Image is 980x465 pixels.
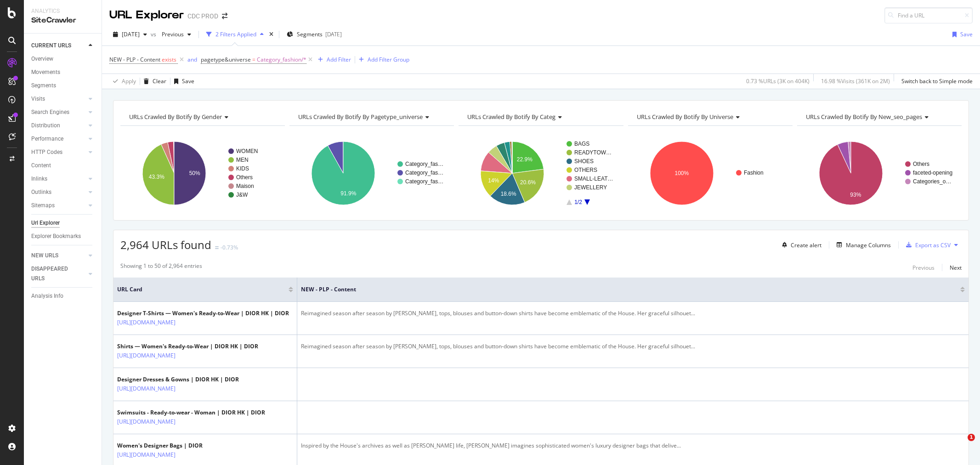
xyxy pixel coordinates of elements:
div: CURRENT URLS [31,41,71,51]
div: Switch back to Simple mode [901,77,973,85]
a: NEW URLS [31,251,86,261]
a: Url Explorer [31,218,95,228]
span: vs [151,30,158,38]
button: Previous [158,27,195,42]
a: Explorer Bookmarks [31,232,95,241]
span: URLs Crawled By Botify By categ [467,113,555,121]
span: URLs Crawled By Botify By universe [637,113,733,121]
div: Inspired by the House's archives as well as [PERSON_NAME] life, [PERSON_NAME] imagines sophistica... [301,442,965,450]
a: [URL][DOMAIN_NAME] [117,351,176,360]
a: Movements [31,68,95,77]
div: Analytics [31,7,94,15]
text: KIDS [236,165,249,172]
div: DISAPPEARED URLS [31,264,78,284]
text: WOMEN [236,148,258,154]
button: and [187,55,197,64]
svg: A chart. [797,133,960,213]
span: URL Card [117,285,286,294]
span: 1 [968,434,975,441]
a: DISAPPEARED URLS [31,264,86,284]
text: 100% [674,170,689,176]
span: exists [162,56,176,63]
div: Sitemaps [31,201,55,210]
svg: A chart. [459,133,622,213]
a: Content [31,161,95,170]
text: BAGS [574,141,589,147]
div: Save [960,30,973,38]
a: Visits [31,94,86,104]
div: SiteCrawler [31,15,94,26]
text: Maison [236,183,254,189]
button: Manage Columns [833,239,891,250]
div: Export as CSV [915,241,951,249]
div: HTTP Codes [31,147,62,157]
a: Analysis Info [31,291,95,301]
a: Segments [31,81,95,91]
h4: URLs Crawled By Botify By universe [635,109,784,124]
text: 93% [850,192,861,198]
h4: URLs Crawled By Botify By new_seo_pages [804,109,953,124]
div: arrow-right-arrow-left [222,13,227,19]
div: Distribution [31,121,60,130]
h4: URLs Crawled By Botify By pagetype_universe [296,109,446,124]
span: Previous [158,30,184,38]
div: Reimagined season after season by [PERSON_NAME], tops, blouses and button-down shirts have become... [301,309,965,318]
span: 2025 Sep. 5th [122,30,140,38]
div: Swimsuits - Ready-to-wear - Woman | DIOR HK | DIOR [117,408,265,417]
text: Category_fas… [405,178,443,185]
div: -0.73% [221,244,238,251]
text: OTHERS [574,167,597,173]
button: Switch back to Simple mode [898,74,973,89]
text: faceted-opening [913,170,952,176]
text: Others [913,161,929,167]
div: CDC PROD [187,11,218,21]
div: Clear [153,77,166,85]
div: Url Explorer [31,218,60,228]
div: Overview [31,54,53,64]
a: Search Engines [31,108,86,117]
div: Previous [912,264,935,272]
div: Content [31,161,51,170]
div: Apply [122,77,136,85]
div: A chart. [120,133,283,213]
h4: URLs Crawled By Botify By categ [465,109,615,124]
text: Category_fas… [405,161,443,167]
a: [URL][DOMAIN_NAME] [117,450,176,459]
button: Export as CSV [902,238,951,252]
button: Apply [109,74,136,89]
a: [URL][DOMAIN_NAME] [117,384,176,393]
div: Women's Designer Bags | DIOR [117,442,215,450]
iframe: Intercom live chat [949,434,971,456]
text: MEN [236,157,249,163]
button: Add Filter [314,54,351,65]
svg: A chart. [628,133,791,213]
a: Overview [31,54,95,64]
div: Movements [31,68,60,77]
span: = [252,56,255,63]
input: Find a URL [884,7,973,23]
text: Fashion [744,170,764,176]
text: 22.9% [517,156,532,163]
button: Add Filter Group [355,54,409,65]
div: Shirts — Women's Ready-to-Wear | DIOR HK | DIOR [117,342,258,351]
text: Category_fas… [405,170,443,176]
a: [URL][DOMAIN_NAME] [117,318,176,327]
text: Others [236,174,253,181]
div: Outlinks [31,187,51,197]
div: Designer T-Shirts — Women's Ready-to-Wear | DIOR HK | DIOR [117,309,289,318]
div: URL Explorer [109,7,184,23]
a: [URL][DOMAIN_NAME] [117,417,176,426]
text: 20.6% [520,179,536,186]
div: Segments [31,81,56,91]
span: NEW - PLP - Content [109,56,160,63]
div: Save [182,77,194,85]
h4: URLs Crawled By Botify By gender [127,109,277,124]
span: pagetype&universe [201,56,251,63]
div: NEW URLS [31,251,58,261]
div: times [267,30,275,39]
a: Inlinks [31,174,86,184]
div: Explorer Bookmarks [31,232,81,241]
button: Previous [912,262,935,273]
span: 2,964 URLs found [120,237,211,252]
